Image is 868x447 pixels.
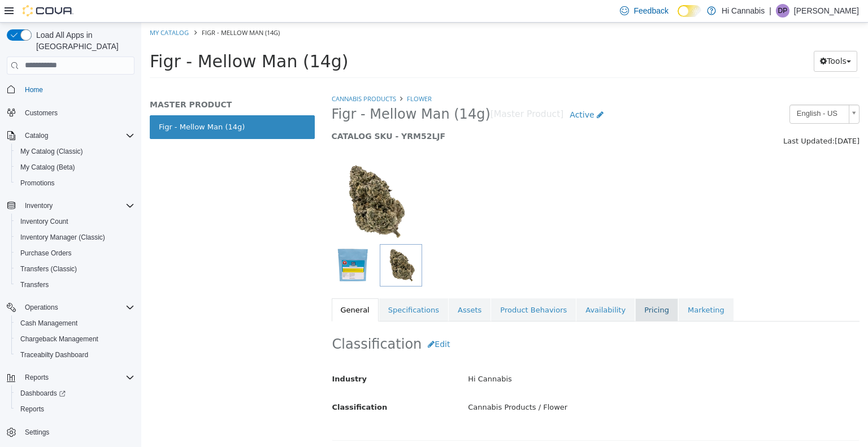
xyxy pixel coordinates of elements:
span: My Catalog (Beta) [20,163,75,172]
span: My Catalog (Classic) [20,147,83,156]
a: Assets [307,276,349,300]
p: Hi Cannabis [722,4,765,18]
span: Promotions [16,176,134,190]
button: Traceabilty Dashboard [11,347,139,363]
button: Purchase Orders [11,245,139,261]
span: Inventory Manager (Classic) [20,233,105,242]
span: Customers [20,106,134,120]
a: Transfers [16,278,53,292]
h2: Classification [191,311,718,332]
span: Catalog [25,131,48,140]
button: Promotions [11,175,139,191]
p: | [769,4,771,18]
button: My Catalog (Beta) [11,159,139,175]
span: Reports [20,371,134,384]
span: My Catalog (Beta) [16,160,134,174]
a: Inventory Count [16,215,73,228]
div: Hi Cannabis [318,347,726,367]
button: Chargeback Management [11,331,139,347]
span: Catalog [20,129,134,142]
button: Catalog [2,128,139,144]
span: Operations [20,301,134,314]
span: Inventory Count [16,215,134,228]
a: Specifications [238,276,307,300]
span: Settings [25,428,49,437]
button: My Catalog (Classic) [11,144,139,159]
span: Dashboards [16,387,134,400]
span: Settings [20,425,134,439]
span: Load All Apps in [GEOGRAPHIC_DATA] [32,29,134,52]
a: Dashboards [11,385,139,401]
a: My Catalog (Classic) [16,145,88,158]
a: Chargeback Management [16,332,103,346]
span: Feedback [633,5,668,16]
a: Cash Management [16,316,82,330]
button: Transfers [11,277,139,293]
span: Inventory Count [20,217,68,226]
button: Edit [280,311,315,332]
a: Pricing [494,276,537,300]
span: Industry [191,352,226,361]
button: Reports [11,401,139,417]
a: Flower [266,72,290,80]
span: Inventory Manager (Classic) [16,231,134,244]
span: Transfers (Classic) [20,264,77,274]
a: Product Behaviors [350,276,435,300]
a: Home [20,83,47,97]
button: Inventory Count [11,214,139,229]
button: Tools [672,28,716,49]
span: Inventory [25,201,53,210]
span: Transfers (Classic) [16,262,134,276]
p: [PERSON_NAME] [794,4,859,18]
a: Inventory Manager (Classic) [16,231,110,244]
span: Dark Mode [678,17,678,18]
div: Cannabis Products / Flower [318,375,726,395]
a: Purchase Orders [16,246,76,260]
button: Home [2,81,139,98]
span: Dashboards [20,389,66,398]
span: Last Updated: [642,114,693,123]
button: Inventory [2,198,139,214]
a: Marketing [537,276,592,300]
button: Operations [2,300,139,315]
h5: CATALOG SKU - YRM52LJF [190,109,582,119]
span: Purchase Orders [20,249,72,258]
span: Reports [16,402,134,416]
h5: MASTER PRODUCT [8,77,173,87]
a: Transfers (Classic) [16,262,81,276]
span: DP [778,4,788,18]
span: Chargeback Management [20,335,98,344]
span: Home [25,85,43,94]
a: Availability [435,276,493,300]
span: English - US [649,83,703,100]
a: Dashboards [16,387,70,400]
a: English - US [648,82,718,101]
button: Inventory Manager (Classic) [11,229,139,245]
a: Customers [20,106,62,120]
span: Operations [25,303,58,312]
span: Reports [25,373,49,382]
input: Dark Mode [678,5,701,17]
span: Promotions [20,179,55,188]
span: Customers [25,109,58,118]
img: 150 [190,137,275,222]
span: Traceabilty Dashboard [16,348,134,362]
span: Traceabilty Dashboard [20,350,88,359]
span: Inventory [20,199,134,212]
small: [Master Product] [349,88,423,97]
span: Cash Management [20,319,77,328]
span: Active [428,88,453,97]
div: Desmond Prior [776,4,789,18]
button: Settings [2,424,139,440]
a: Reports [16,402,49,416]
button: Catalog [20,129,53,142]
span: Reports [20,405,44,414]
a: Settings [20,426,54,439]
span: Transfers [16,278,134,292]
span: Classification [191,380,246,389]
span: [DATE] [693,114,718,123]
span: My Catalog (Classic) [16,145,134,158]
a: Active [422,82,468,103]
span: Transfers [20,280,49,289]
a: Figr - Mellow Man (14g) [8,93,173,116]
